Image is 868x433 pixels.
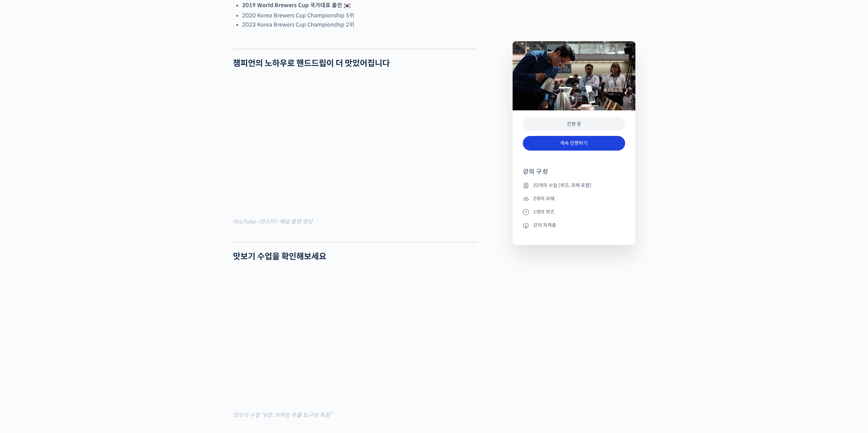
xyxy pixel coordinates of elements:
[343,2,351,10] img: 🇰🇷
[523,195,625,203] li: 2개의 과제
[2,216,45,233] a: 홈
[233,251,326,262] strong: 맛보기 수업을 확인해보세요
[233,412,332,419] span: 맛보기 수업 “6강: 브루잉 추출 도구의 특징”
[233,78,476,215] iframe: 핸드드립을 맛있게 내리고 싶으시면 이 영상을 보세요. (정형용 바리스타)
[242,2,352,9] strong: 2019 World Brewers Cup 국가대표 출전
[523,117,625,131] div: 진행 중
[523,221,625,230] li: 강의 자격증
[242,11,476,20] li: 2020 Korea Brewers Cup Championship 5위
[62,227,71,232] span: 대화
[523,181,625,189] li: 23개의 수업 (퀴즈, 과제 포함)
[21,226,26,232] span: 홈
[105,226,114,232] span: 설정
[233,58,390,68] strong: 챔피언의 노하우로 핸드드립이 더 맛있어집니다
[233,218,313,225] span: YouTube <안스타> 채널 출연 영상
[88,216,131,233] a: 설정
[523,168,625,181] h4: 강의 구성
[242,20,476,29] li: 2023 Korea Brewers Cup Championship 2위
[523,136,625,151] a: 계속 진행하기
[45,216,88,233] a: 대화
[523,208,625,216] li: 1개의 퀴즈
